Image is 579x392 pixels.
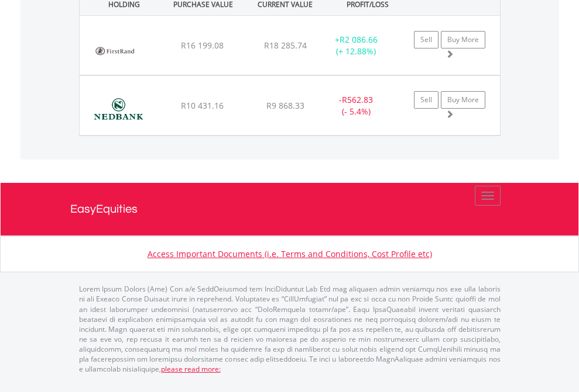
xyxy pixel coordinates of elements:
img: EQU.ZA.NED.png [85,91,152,132]
span: R10 431.16 [181,100,224,111]
span: R16 199.08 [181,40,224,51]
a: EasyEquities [70,183,509,235]
a: Access Important Documents (i.e. Terms and Conditions, Cost Profile etc) [148,248,432,259]
a: Sell [414,91,438,109]
a: Buy More [441,91,485,109]
div: - (- 5.4%) [320,94,393,117]
div: + (+ 12.88%) [320,34,393,57]
span: R562.83 [342,94,373,105]
a: please read more: [161,364,221,374]
span: R9 868.33 [266,100,304,111]
a: Buy More [441,31,485,48]
img: EQU.ZA.FSR.png [85,30,145,72]
p: Lorem Ipsum Dolors (Ame) Con a/e SeddOeiusmod tem InciDiduntut Lab Etd mag aliquaen admin veniamq... [79,284,501,374]
span: R18 285.74 [264,40,307,51]
span: R2 086.66 [340,34,378,45]
a: Sell [414,31,438,48]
